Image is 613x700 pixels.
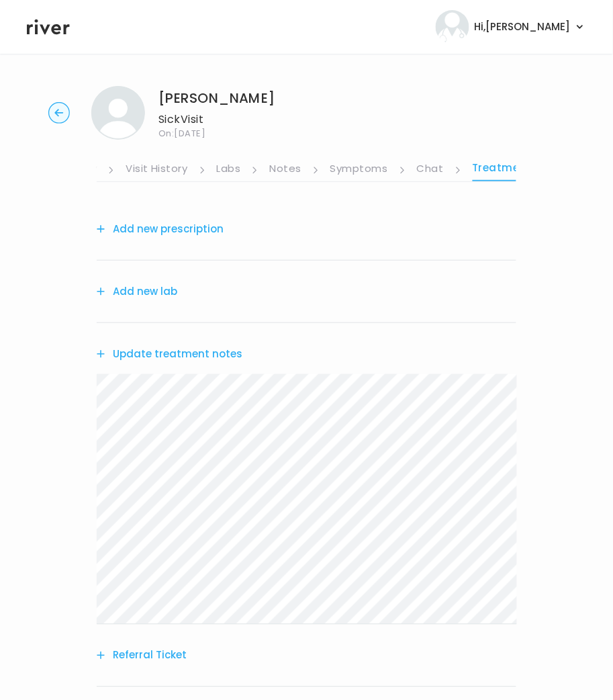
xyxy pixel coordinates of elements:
[217,159,241,181] a: Labs
[126,159,187,181] a: Visit History
[158,129,275,138] span: On: [DATE]
[330,159,388,181] a: Symptoms
[158,89,275,107] h1: [PERSON_NAME]
[158,110,275,129] p: Sick Visit
[91,86,145,140] img: Kayla Barnett
[97,282,177,301] button: Add new lab
[97,345,242,363] button: Update treatment notes
[97,220,224,238] button: Add new prescription
[417,159,444,181] a: Chat
[436,10,469,44] img: user avatar
[269,159,301,181] a: Notes
[475,17,571,36] span: Hi, [PERSON_NAME]
[473,159,559,181] a: Treatment Plan
[436,10,586,44] button: user avatarHi,[PERSON_NAME]
[97,646,187,665] button: Referral Ticket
